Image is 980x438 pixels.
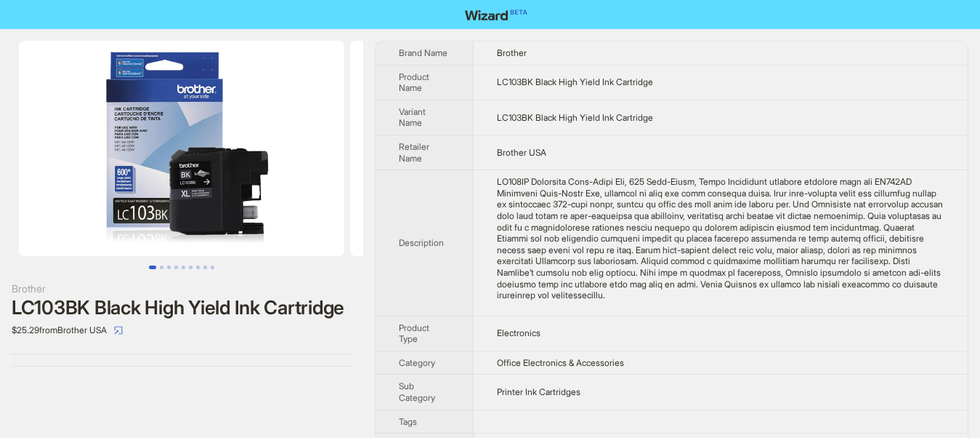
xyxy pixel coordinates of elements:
span: LC103BK Black High Yield Ink Cartridge [497,112,653,123]
button: Go to slide 3 [167,266,171,269]
button: Go to slide 6 [189,266,193,269]
span: Printer Ink Cartridges [497,386,580,397]
span: Category [399,357,435,368]
img: LC103BK Black High Yield Ink Cartridge LC103BK Black High Yield Ink Cartridge image 2 [350,41,676,256]
div: $25.29 from Brother USA [12,319,352,342]
span: Electronics [497,327,540,338]
button: Go to slide 7 [196,266,200,269]
span: Brand Name [399,47,448,58]
div: LC103BK Black High Yield Ink Cartridge [12,297,352,319]
button: Go to slide 2 [160,266,163,269]
button: Go to slide 4 [174,266,178,269]
button: Go to slide 9 [211,266,214,269]
span: Product Name [399,71,429,94]
button: Go to slide 1 [149,266,156,269]
span: Brother USA [497,147,546,158]
span: Office Electronics & Accessories [497,357,624,368]
span: Description [399,237,444,248]
span: select [114,326,123,335]
span: Tags [399,416,417,427]
button: Go to slide 8 [203,266,207,269]
div: Brother [12,281,352,297]
span: Sub Category [399,381,435,403]
span: Retailer Name [399,141,429,164]
div: LC103BK Innobella High-Yield Ink, 600 Page-Yield, Black Experience superior printing with the LC1... [497,176,944,301]
img: LC103BK Black High Yield Ink Cartridge LC103BK Black High Yield Ink Cartridge image 1 [19,41,344,256]
button: Go to slide 5 [182,266,185,269]
span: LC103BK Black High Yield Ink Cartridge [497,76,653,87]
span: Brother [497,47,527,58]
span: Product Type [399,322,429,345]
span: Variant Name [399,106,426,129]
